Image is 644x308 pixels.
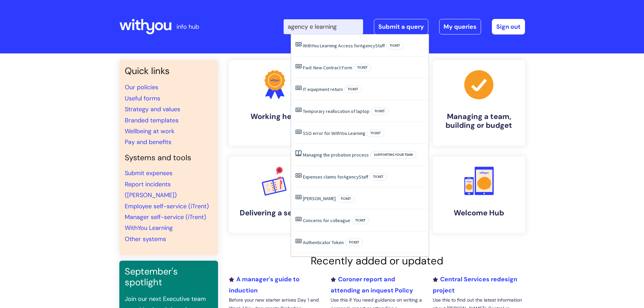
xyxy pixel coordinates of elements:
a: Submit a query [374,19,428,34]
a: My queries [439,19,481,34]
div: | - [284,19,525,34]
span: Ticket [386,42,404,49]
span: Ticket [352,217,369,224]
span: Ticket [367,129,384,137]
a: Authenticator Token [303,239,344,245]
a: Sign out [492,19,525,34]
a: WithYou Learning [125,224,173,232]
p: info hub [176,21,199,32]
span: Ticket [344,86,362,93]
h3: September's spotlight [125,266,213,288]
a: Submit expenses [125,169,172,177]
a: Coroner report and attending an inquest Policy [331,275,413,294]
h2: Recently added or updated [229,255,525,267]
span: Ticket [345,239,363,246]
span: Ticket [371,108,388,115]
h4: Systems and tools [125,153,213,163]
a: Other systems [125,235,166,243]
a: Managing a team, building or budget [433,60,525,146]
a: Managing the probation process [303,152,369,158]
span: Agency [360,43,375,49]
a: WithYou Learning Access forAgencyStaff [303,43,385,49]
a: Fwd: New Contract Form [303,65,352,71]
span: Ticket [337,195,355,203]
a: [PERSON_NAME] [303,195,336,202]
a: Welcome Hub [433,157,525,233]
a: Concerns for colleague [303,217,350,223]
span: Agency [343,174,359,180]
a: Central Services redesign project [433,275,517,294]
span: Ticket [354,64,371,71]
h4: Managing a team, building or budget [438,112,520,130]
a: Expenses claims forAgencyStaff [303,174,368,180]
a: Temporary reallocation of laptop [303,108,369,114]
h4: Delivering a service [234,209,315,217]
a: Working here [229,60,321,146]
a: Employee self-service (iTrent) [125,202,209,210]
a: Branded templates [125,116,178,124]
h4: Welcome Hub [438,209,520,217]
a: Wellbeing at work [125,127,174,135]
input: Search [284,19,363,34]
a: Pay and benefits [125,138,171,146]
a: IT equipment return [303,86,343,92]
a: Delivering a service [229,157,321,233]
a: Manager self-service (iTrent) [125,213,206,221]
span: Supporting your team [370,151,416,159]
span: Ticket [369,173,387,181]
a: Report incidents ([PERSON_NAME]) [125,180,177,199]
a: SSO error for WithYou Learning [303,130,365,136]
a: Strategy and values [125,105,180,113]
h4: Working here [234,112,315,121]
a: A manager's guide to induction [229,275,300,294]
h3: Quick links [125,66,213,76]
a: Useful forms [125,94,160,102]
a: Our policies [125,83,158,91]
